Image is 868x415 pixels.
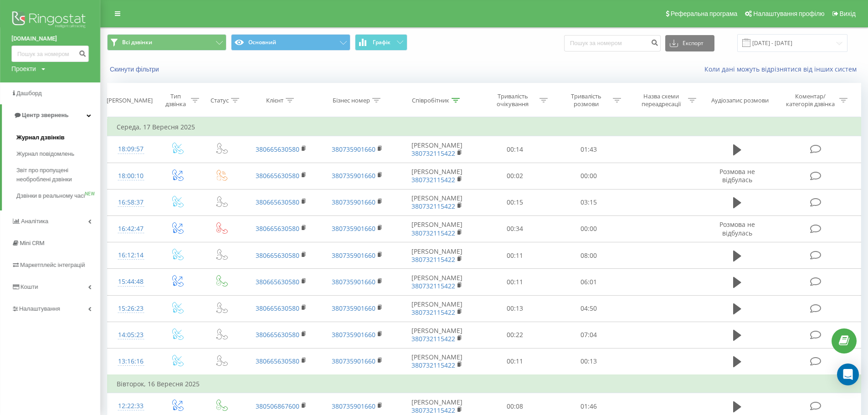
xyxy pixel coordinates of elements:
input: Пошук за номером [11,46,89,62]
span: Розмова не відбулась [719,167,755,184]
a: 380732115422 [411,202,455,210]
span: Звіт про пропущені необроблені дзвінки [16,166,96,184]
a: Звіт про пропущені необроблені дзвінки [16,162,100,188]
div: Статус [211,97,229,104]
button: Експорт [665,35,714,51]
td: [PERSON_NAME] [395,189,478,215]
span: Центр звернень [22,112,68,118]
div: Тривалість очікування [488,92,537,108]
div: 16:42:47 [117,220,145,238]
a: 380735901660 [332,304,375,313]
a: Дзвінки в реальному часіNEW [16,188,100,204]
td: [PERSON_NAME] [395,322,478,348]
a: 380735901660 [332,277,375,286]
div: Назва схеми переадресації [637,92,686,108]
div: 15:44:48 [117,273,145,291]
div: Тип дзвінка [163,92,189,108]
td: [PERSON_NAME] [395,242,478,269]
a: 380732115422 [411,308,455,317]
div: 14:05:23 [117,326,145,344]
button: Скинути фільтри [107,65,164,73]
td: [PERSON_NAME] [395,215,478,242]
button: Всі дзвінки [107,34,226,51]
span: Всі дзвінки [122,39,152,46]
td: 00:14 [478,136,551,163]
td: 00:02 [478,163,551,189]
td: 01:43 [552,136,625,163]
a: 380665630580 [256,145,299,154]
a: 380735901660 [332,171,375,180]
a: 380665630580 [256,224,299,233]
a: 380732115422 [411,282,455,290]
td: 00:34 [478,215,551,242]
a: 380735901660 [332,357,375,365]
div: Open Intercom Messenger [837,364,859,385]
span: Вихід [840,10,856,17]
div: Тривалість розмови [562,92,611,108]
td: 00:00 [552,215,625,242]
a: [DOMAIN_NAME] [11,34,89,43]
span: Маркетплейс інтеграцій [20,261,85,268]
span: Дашборд [16,90,42,97]
td: 00:22 [478,322,551,348]
td: [PERSON_NAME] [395,295,478,322]
div: Співробітник [412,97,449,104]
a: 380665630580 [256,171,299,180]
div: 13:16:16 [117,353,145,370]
a: 380735901660 [332,198,375,206]
a: 380732115422 [411,175,455,184]
td: 07:04 [552,322,625,348]
td: 00:13 [552,348,625,375]
td: [PERSON_NAME] [395,136,478,163]
td: 00:15 [478,189,551,215]
td: 04:50 [552,295,625,322]
td: [PERSON_NAME] [395,348,478,375]
div: Клієнт [266,97,283,104]
a: 380735901660 [332,402,375,410]
a: Центр звернень [2,104,100,126]
td: 00:11 [478,242,551,269]
a: Коли дані можуть відрізнятися вiд інших систем [704,65,861,73]
div: Бізнес номер [333,97,370,104]
a: 380665630580 [256,251,299,260]
td: [PERSON_NAME] [395,269,478,295]
span: Аналiтика [21,218,48,225]
div: [PERSON_NAME] [107,97,153,104]
td: Вівторок, 16 Вересня 2025 [108,375,861,393]
td: 00:11 [478,348,551,375]
td: 00:11 [478,269,551,295]
button: Основний [231,34,350,51]
div: Аудіозапис розмови [711,97,769,104]
td: 08:00 [552,242,625,269]
div: Коментар/категорія дзвінка [784,92,837,108]
button: Графік [355,34,407,51]
a: 380732115422 [411,361,455,369]
td: 00:00 [552,163,625,189]
a: 380732115422 [411,334,455,343]
span: Журнал дзвінків [16,133,65,142]
td: 00:13 [478,295,551,322]
a: 380506867600 [256,402,299,410]
a: 380735901660 [332,330,375,339]
a: 380732115422 [411,406,455,415]
div: 16:12:14 [117,246,145,264]
span: Налаштування профілю [753,10,824,17]
a: Журнал повідомлень [16,146,100,162]
a: 380735901660 [332,251,375,260]
div: 16:58:37 [117,194,145,211]
div: Проекти [11,64,36,73]
img: Ringostat logo [11,9,89,32]
a: 380732115422 [411,255,455,264]
a: 380735901660 [332,145,375,154]
span: Mini CRM [20,240,44,246]
a: 380665630580 [256,277,299,286]
span: Журнал повідомлень [16,149,74,159]
div: 12:22:33 [117,397,145,415]
span: Дзвінки в реальному часі [16,191,85,200]
td: 03:15 [552,189,625,215]
div: 18:09:57 [117,140,145,158]
td: 06:01 [552,269,625,295]
span: Налаштування [19,305,60,312]
a: 380665630580 [256,304,299,313]
a: 380665630580 [256,330,299,339]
